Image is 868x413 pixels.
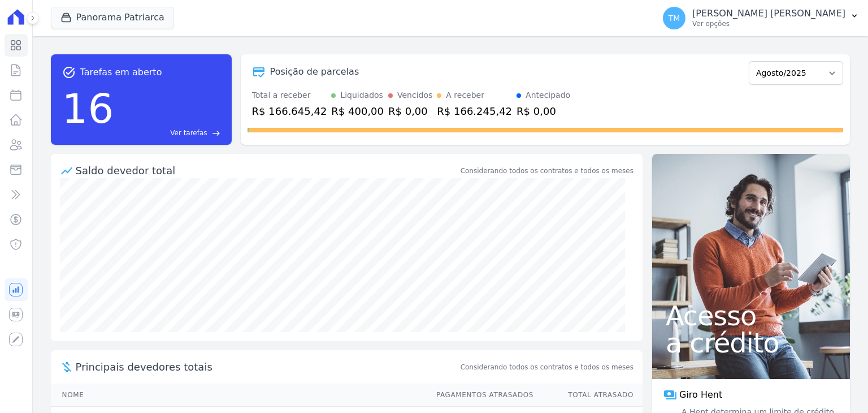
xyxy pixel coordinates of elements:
button: Panorama Patriarca [51,7,174,28]
div: Vencidos [397,89,432,101]
span: Principais devedores totais [76,359,458,375]
div: 16 [62,79,114,138]
div: Considerando todos os contratos e todos os meses [461,166,633,176]
div: R$ 0,00 [517,104,570,119]
span: Giro Hent [679,388,722,402]
th: Pagamentos Atrasados [426,384,534,407]
span: east [212,129,220,137]
div: R$ 0,00 [388,104,432,119]
span: a crédito [666,329,836,356]
a: Ver tarefas east [118,128,220,138]
div: R$ 400,00 [331,104,384,119]
th: Total Atrasado [534,384,643,407]
div: A receber [446,89,484,101]
span: Tarefas em aberto [80,66,162,79]
div: Liquidados [340,89,383,101]
span: Ver tarefas [170,128,207,138]
div: Antecipado [526,89,570,101]
span: Acesso [666,302,836,329]
p: [PERSON_NAME] [PERSON_NAME] [692,8,845,19]
span: Considerando todos os contratos e todos os meses [461,362,633,372]
th: Nome [51,384,426,407]
button: TM [PERSON_NAME] [PERSON_NAME] Ver opções [654,2,868,34]
div: Saldo devedor total [76,163,458,178]
p: Ver opções [692,19,845,28]
div: Posição de parcelas [270,65,359,79]
div: Total a receber [252,89,327,101]
span: task_alt [62,66,76,79]
div: R$ 166.645,42 [252,104,327,119]
span: TM [669,14,680,22]
div: R$ 166.245,42 [437,104,512,119]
